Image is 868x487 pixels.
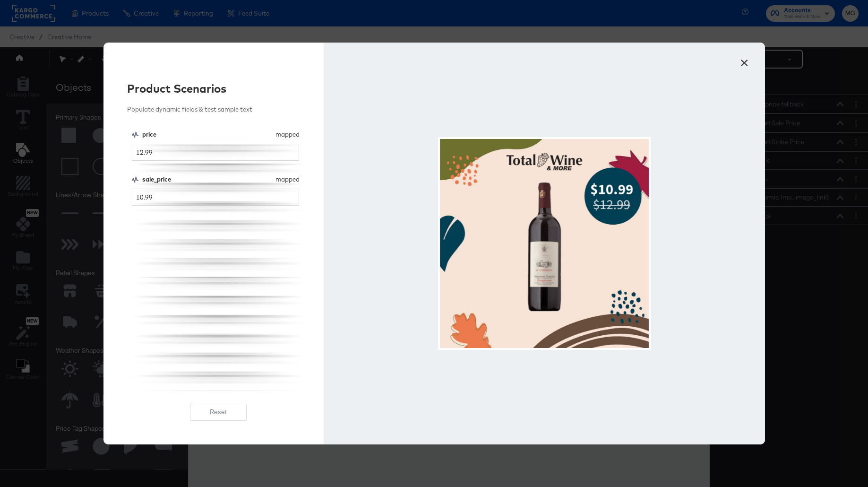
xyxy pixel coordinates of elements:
[142,175,272,184] div: sale_price
[736,52,753,69] button: ×
[127,80,310,96] div: Product Scenarios
[132,189,300,206] input: No Value
[132,144,300,161] input: No Value
[142,130,272,139] div: price
[127,105,310,114] div: Populate dynamic fields & test sample text
[275,130,300,139] div: mapped
[190,404,247,421] button: Reset
[275,175,300,184] div: mapped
